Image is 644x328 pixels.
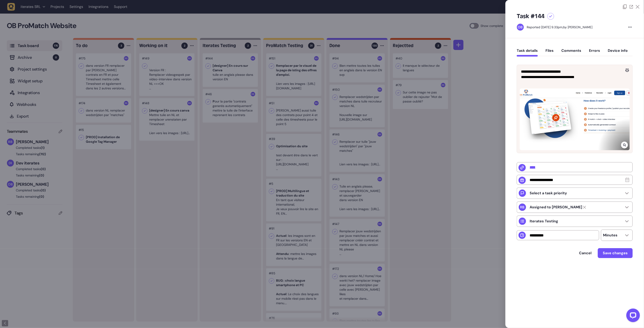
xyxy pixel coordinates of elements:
[530,205,582,209] strong: Rodolphe Balay
[527,25,563,29] div: Reported [DATE] 9.33pm,
[589,48,600,57] button: Errors
[527,25,592,29] div: by [PERSON_NAME]
[623,307,642,326] iframe: LiveChat chat widget
[603,233,618,238] p: Minutes
[545,48,554,57] button: Files
[603,251,628,255] span: Save changes
[530,219,558,223] p: Iterates Testing
[517,24,524,31] img: Oussama Bahassou
[517,48,538,57] button: Task details
[608,48,628,57] button: Device info
[579,251,591,255] span: Cancel
[517,13,545,20] h5: Task #144
[598,248,633,258] button: Save changes
[561,48,581,57] button: Comments
[530,191,567,195] p: Select a task priority
[574,249,596,258] button: Cancel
